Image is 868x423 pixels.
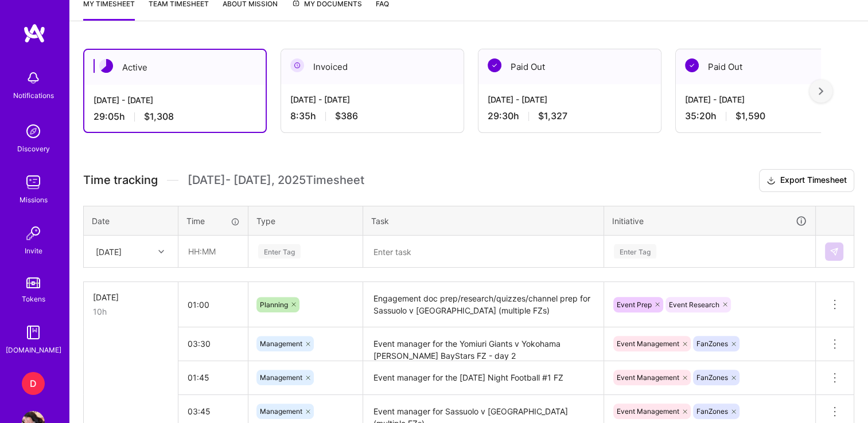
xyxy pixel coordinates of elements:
img: Submit [830,247,839,256]
div: [DATE] - [DATE] [685,93,849,105]
div: [DOMAIN_NAME] [6,344,61,356]
span: Event Research [669,300,719,309]
img: bell [22,66,45,89]
img: logo [23,23,46,44]
img: teamwork [22,171,45,194]
div: Paid Out [676,49,858,84]
div: 8:35 h [290,110,454,122]
img: guide book [22,321,45,344]
span: $386 [335,110,358,122]
i: icon Download [766,175,776,187]
div: Tokens [22,293,45,305]
span: $1,308 [144,111,174,123]
div: Enter Tag [258,242,301,260]
span: Event Prep [617,300,652,309]
span: Management [260,339,302,348]
div: Paid Out [478,49,661,84]
span: Time tracking [83,173,158,187]
textarea: Event manager for the [DATE] Night Football #1 FZ [364,362,602,394]
div: 29:30 h [488,110,652,122]
div: Time [186,215,240,227]
th: Type [248,206,363,236]
span: Event Management [617,407,679,416]
textarea: Engagement doc prep/research/quizzes/channel prep for Sassuolo v [GEOGRAPHIC_DATA] (multiple FZs) [364,283,602,326]
button: Export Timesheet [759,169,854,192]
span: Management [260,373,302,382]
span: Event Management [617,339,679,348]
input: HH:MM [178,328,248,359]
span: Event Management [617,373,679,382]
div: 10h [93,305,169,318]
div: Missions [20,194,48,206]
th: Date [84,206,178,236]
div: Active [84,50,266,85]
img: Paid Out [488,58,501,72]
div: Invite [25,245,42,257]
div: [DATE] - [DATE] [488,93,652,105]
span: FanZones [696,373,728,382]
span: FanZones [696,339,728,348]
i: icon Chevron [158,249,164,254]
input: HH:MM [179,236,247,267]
input: HH:MM [178,362,248,393]
div: 35:20 h [685,110,849,122]
img: Active [99,59,113,73]
span: Management [260,407,302,416]
img: right [819,87,823,95]
img: discovery [22,120,45,143]
div: [DATE] [96,245,122,257]
span: $1,590 [735,110,765,122]
a: D [19,372,48,395]
span: Planning [260,300,288,309]
div: Initiative [612,214,807,228]
div: Notifications [13,89,54,101]
img: Invite [22,222,45,245]
div: [DATE] - [DATE] [94,94,256,106]
div: D [22,372,45,395]
div: [DATE] [93,291,169,303]
div: Invoiced [281,49,464,84]
img: Paid Out [685,58,699,72]
textarea: Event manager for the Yomiuri Giants v Yokohama [PERSON_NAME] BayStars FZ - day 2 [364,328,602,360]
th: Task [363,206,604,236]
img: tokens [26,277,40,288]
div: Enter Tag [614,242,656,260]
span: $1,327 [538,110,567,122]
input: HH:MM [178,289,248,320]
div: 29:05 h [94,111,256,123]
img: Invoiced [290,58,304,72]
span: FanZones [696,407,728,416]
div: Discovery [17,143,50,155]
div: [DATE] - [DATE] [290,93,454,105]
span: [DATE] - [DATE] , 2025 Timesheet [188,173,364,187]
